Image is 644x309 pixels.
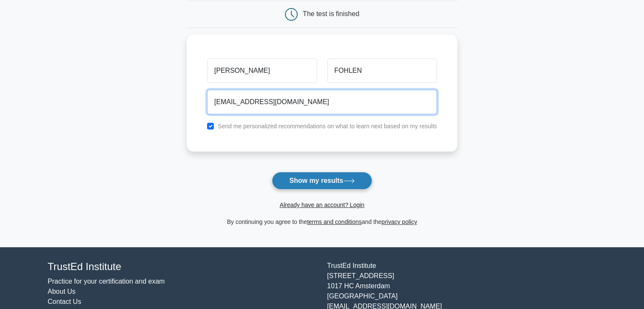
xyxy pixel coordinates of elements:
[48,278,165,285] a: Practice for your certification and exam
[303,10,359,17] div: The test is finished
[207,90,437,114] input: Email
[307,218,362,225] a: terms and conditions
[381,218,417,225] a: privacy policy
[272,172,372,190] button: Show my results
[279,201,364,208] a: Already have an account? Login
[207,58,317,83] input: First name
[218,123,437,130] label: Send me personalized recommendations on what to learn next based on my results
[48,261,317,273] h4: TrustEd Institute
[327,58,437,83] input: Last name
[48,298,81,305] a: Contact Us
[182,217,462,227] div: By continuing you agree to the and the
[48,288,76,295] a: About Us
